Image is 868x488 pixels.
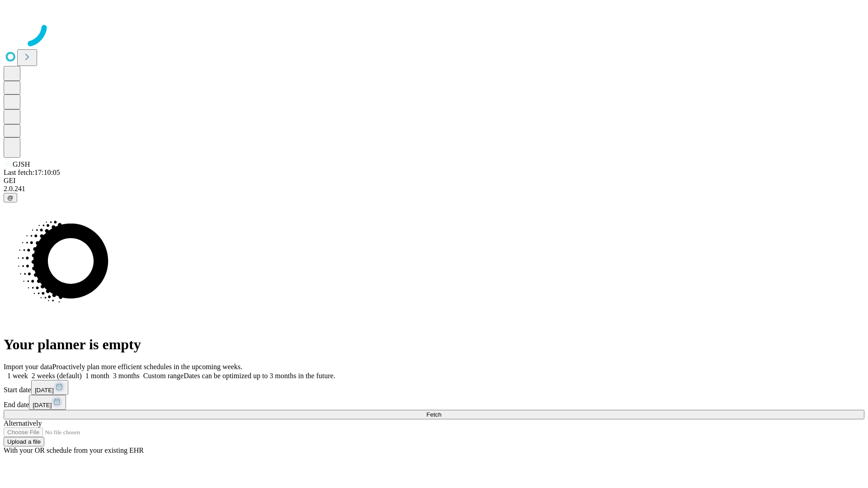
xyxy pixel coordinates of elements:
[4,419,42,427] span: Alternatively
[4,193,17,202] button: @
[4,185,864,193] div: 2.0.241
[85,372,109,380] span: 1 month
[7,194,14,201] span: @
[143,372,184,380] span: Custom range
[4,336,864,353] h1: Your planner is empty
[32,372,82,380] span: 2 weeks (default)
[31,380,68,395] button: [DATE]
[7,372,28,380] span: 1 week
[35,387,54,394] span: [DATE]
[13,160,30,168] span: GJSH
[4,446,144,454] span: With your OR schedule from your existing EHR
[4,169,60,176] span: Last fetch: 17:10:05
[4,410,864,419] button: Fetch
[113,372,140,380] span: 3 months
[4,363,52,371] span: Import your data
[426,411,441,418] span: Fetch
[4,177,864,185] div: GEI
[52,363,242,371] span: Proactively plan more efficient schedules in the upcoming weeks.
[184,372,335,380] span: Dates can be optimized up to 3 months in the future.
[4,380,864,395] div: Start date
[29,395,66,410] button: [DATE]
[33,402,52,408] span: [DATE]
[4,437,44,446] button: Upload a file
[4,395,864,410] div: End date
